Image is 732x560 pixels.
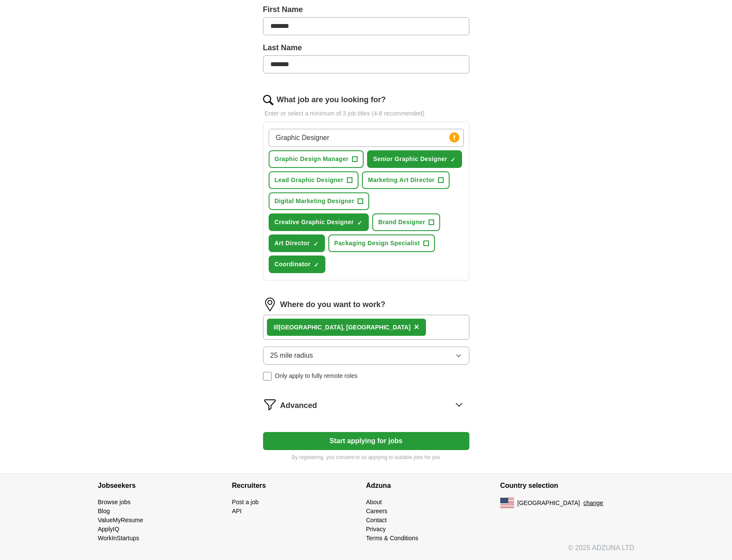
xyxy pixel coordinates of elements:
[414,322,419,332] span: ×
[583,499,603,508] button: change
[275,239,310,248] span: Art Director
[263,347,469,365] button: 25 mile radius
[366,535,418,542] a: Terms & Conditions
[263,432,469,450] button: Start applying for jobs
[368,176,435,185] span: Marketing Art Director
[500,498,514,508] img: US flag
[263,95,273,105] img: search.png
[269,129,464,147] input: Type a job title and press enter
[414,321,419,334] button: ×
[277,94,386,106] label: What job are you looking for?
[91,543,641,560] div: © 2025 ADZUNA LTD
[232,499,259,505] a: Post a job
[275,197,355,206] span: Digital Marketing Designer
[269,171,359,189] button: Lead Graphic Designer
[263,4,469,15] label: First Name
[367,150,462,168] button: Senior Graphic Designer✓
[313,240,319,247] span: ✓
[366,499,382,505] a: About
[269,234,325,252] button: Art Director✓
[378,218,425,227] span: Brand Designer
[275,155,349,164] span: Graphic Design Manager
[232,508,242,514] a: API
[98,499,131,505] a: Browse jobs
[263,398,277,411] img: filter
[275,371,358,380] span: Only apply to fully remote roles
[334,239,420,248] span: Packaging Design Specialist
[269,192,370,210] button: Digital Marketing Designer
[357,219,362,226] span: ✓
[280,299,386,310] label: Where do you want to work?
[98,526,119,533] a: ApplyIQ
[366,508,388,514] a: Careers
[366,517,387,523] a: Contact
[263,109,469,118] p: Enter or select a minimum of 3 job titles (4-8 recommended)
[314,262,319,268] span: ✓
[269,213,369,231] button: Creative Graphic Designer✓
[373,155,447,164] span: Senior Graphic Designer
[280,400,317,411] span: Advanced
[98,508,110,514] a: Blog
[366,526,386,533] a: Privacy
[328,234,435,252] button: Packaging Design Specialist
[263,453,469,461] p: By registering, you consent to us applying to suitable jobs for you
[362,171,450,189] button: Marketing Art Director
[518,499,580,508] span: [GEOGRAPHIC_DATA]
[98,517,144,523] a: ValueMyResume
[269,150,364,168] button: Graphic Design Manager
[275,260,311,269] span: Coordinator
[275,176,344,185] span: Lead Graphic Designer
[500,474,634,498] h4: Country selection
[274,324,279,331] strong: Ill
[270,350,313,361] span: 25 mile radius
[98,535,139,542] a: WorkInStartups
[263,372,272,380] input: Only apply to fully remote roles
[275,218,354,227] span: Creative Graphic Designer
[274,323,411,332] div: [GEOGRAPHIC_DATA], [GEOGRAPHIC_DATA]
[269,256,326,273] button: Coordinator✓
[263,42,469,54] label: Last Name
[263,298,277,311] img: location.png
[372,213,440,231] button: Brand Designer
[450,156,456,163] span: ✓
